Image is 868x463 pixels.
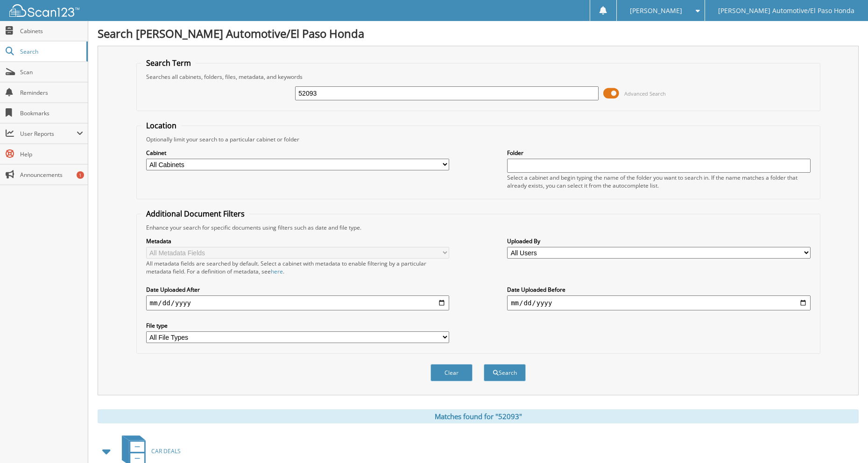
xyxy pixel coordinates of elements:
[98,409,859,423] div: Matches found for "52093"
[141,120,181,131] legend: Location
[146,260,449,275] div: All metadata fields are searched by default. Select a cabinet with metadata to enable filtering b...
[146,237,449,245] label: Metadata
[141,135,815,143] div: Optionally limit your search to a particular cabinet or folder
[507,295,810,310] input: end
[20,89,83,97] span: Reminders
[507,286,810,294] label: Date Uploaded Before
[20,27,83,35] span: Cabinets
[146,149,449,157] label: Cabinet
[146,295,449,310] input: start
[718,8,854,14] span: [PERSON_NAME] Automotive/El Paso Honda
[20,171,83,179] span: Announcements
[507,149,810,157] label: Folder
[9,4,79,17] img: scan123-logo-white.svg
[624,90,666,97] span: Advanced Search
[271,267,283,275] a: here
[484,364,526,381] button: Search
[20,68,83,76] span: Scan
[20,109,83,117] span: Bookmarks
[430,364,473,381] button: Clear
[77,171,84,179] div: 1
[146,286,449,294] label: Date Uploaded After
[141,224,815,231] div: Enhance your search for specific documents using filters such as date and file type.
[141,209,249,219] legend: Additional Document Filters
[20,48,82,56] span: Search
[507,174,810,189] div: Select a cabinet and begin typing the name of the folder you want to search in. If the name match...
[141,73,815,81] div: Searches all cabinets, folders, files, metadata, and keywords
[20,130,77,138] span: User Reports
[151,447,181,455] span: CAR DEALS
[141,58,196,68] legend: Search Term
[630,8,682,14] span: [PERSON_NAME]
[98,26,859,41] h1: Search [PERSON_NAME] Automotive/El Paso Honda
[146,322,449,330] label: File type
[507,237,810,245] label: Uploaded By
[20,150,83,158] span: Help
